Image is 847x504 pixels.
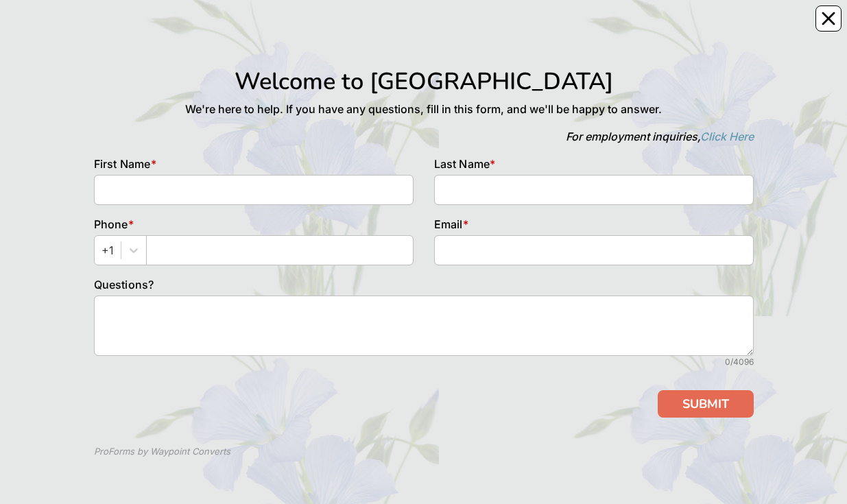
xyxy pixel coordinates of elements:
p: We're here to help. If you have any questions, fill in this form, and we'll be happy to answer. [94,101,754,117]
button: Close [815,5,842,32]
span: Phone [94,217,128,231]
span: Questions? [94,278,154,291]
p: For employment inquiries, [94,128,754,145]
h1: Welcome to [GEOGRAPHIC_DATA] [94,67,754,95]
span: First Name [94,157,151,171]
button: SUBMIT [658,390,754,418]
div: ProForms by Waypoint Converts [94,445,230,459]
span: Last Name [434,157,490,171]
a: Click Here [700,130,754,143]
span: Email [434,217,463,231]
